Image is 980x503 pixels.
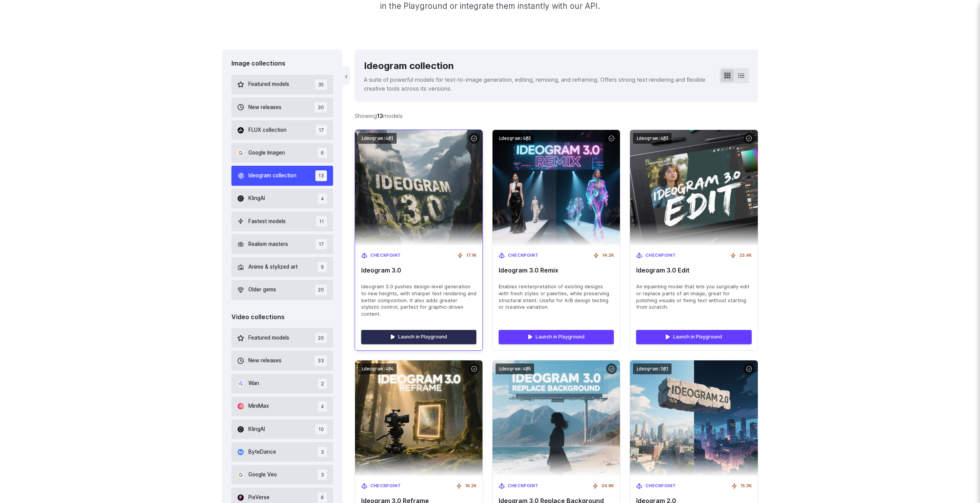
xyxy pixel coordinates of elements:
span: Checkpoint [645,483,676,490]
code: ideogram:4@4 [358,363,397,375]
button: Featured models 35 [231,75,333,94]
button: New releases 30 [231,98,333,117]
span: KlingAI [248,425,265,434]
span: Ideogram 3.0 pushes design-level generation to new heights, with sharper text rendering and bette... [361,283,476,318]
img: Ideogram 2.0 [630,360,757,476]
span: 4 [318,193,327,204]
span: 3 [318,469,327,480]
span: 20 [315,284,327,295]
span: 33 [315,355,327,366]
span: 14.2K [602,252,614,259]
span: Ideogram 3.0 [361,267,476,274]
div: Video collections [231,312,333,322]
button: FLUX collection 17 [231,120,333,140]
span: Ideogram collection [248,172,297,180]
span: New releases [248,357,281,365]
strong: 13 [377,113,383,119]
span: Fastest models [248,217,286,226]
span: New releases [248,103,281,112]
button: Ideogram collection 13 [231,166,333,185]
span: 13 [315,170,327,181]
span: 24.8K [601,483,614,490]
span: Google Veo [248,471,277,479]
span: 6 [318,492,327,503]
button: Google Veo 3 [231,465,333,484]
div: Ideogram collection [364,59,707,73]
div: Image collections [231,59,333,69]
div: Showing models [355,111,403,120]
a: Launch in Playground [361,330,476,344]
span: Older gems [248,286,276,294]
span: MiniMax [248,402,269,410]
span: KlingAI [248,194,265,203]
span: Checkpoint [645,252,676,259]
span: Enables reinterpretation of existing designs with fresh styles or palettes, while preserving stru... [499,283,614,311]
span: 10 [315,424,327,434]
img: Ideogram 3.0 Replace Background [493,360,620,476]
span: 18.2K [465,483,476,490]
button: New releases 33 [231,351,333,370]
code: ideogram:4@1 [358,133,397,144]
span: 17 [316,125,327,135]
button: Realism masters 17 [231,234,333,254]
button: Google Imagen 6 [231,143,333,163]
code: ideogram:4@5 [496,363,534,375]
button: KlingAI 4 [231,189,333,209]
span: 2 [318,379,327,389]
span: 11 [316,216,327,227]
span: Featured models [248,80,289,89]
span: Realism masters [248,240,288,249]
span: 17.1K [466,252,476,259]
span: 15.3K [740,483,752,490]
span: Ideogram 3.0 Edit [636,267,751,274]
span: Ideogram 3.0 Remix [499,267,614,274]
span: 4 [318,401,327,412]
img: Ideogram 3.0 Remix [493,130,620,246]
span: PixVerse [248,493,270,502]
button: Fastest models 11 [231,212,333,231]
span: Featured models [248,334,289,342]
a: Launch in Playground [636,330,751,344]
span: 9 [318,262,327,272]
code: ideogram:3@1 [633,363,672,375]
p: A suite of powerful models for text-to-image generation, editing, remixing, and reframing. Offers... [364,75,707,93]
span: Checkpoint [370,252,401,259]
button: Featured models 20 [231,328,333,348]
span: Checkpoint [370,483,401,490]
span: Anime & stylized art [248,263,298,271]
span: ByteDance [248,448,276,456]
span: 20 [315,333,327,343]
button: ‹ [342,66,350,85]
span: Checkpoint [508,252,539,259]
code: ideogram:4@3 [633,133,672,144]
span: 3 [318,447,327,457]
img: Ideogram 3.0 Reframe [355,360,482,476]
span: 17 [316,239,327,249]
img: Ideogram 3.0 [349,124,489,252]
span: 35 [315,79,327,90]
button: Older gems 20 [231,280,333,299]
button: Anime & stylized art 9 [231,257,333,277]
span: Wan [248,379,259,388]
img: Ideogram 3.0 Edit [630,130,757,246]
span: Google Imagen [248,149,285,157]
span: An inpainting model that lets you surgically edit or replace parts of an image, great for polishi... [636,283,751,311]
span: FLUX collection [248,126,286,135]
a: Launch in Playground [499,330,614,344]
span: 6 [318,148,327,158]
button: Wan 2 [231,374,333,394]
button: ByteDance 3 [231,442,333,462]
button: MiniMax 4 [231,397,333,416]
span: 23.4K [739,252,752,259]
button: KlingAI 10 [231,419,333,439]
span: Checkpoint [508,483,539,490]
code: ideogram:4@2 [496,133,534,144]
span: 30 [315,102,327,113]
